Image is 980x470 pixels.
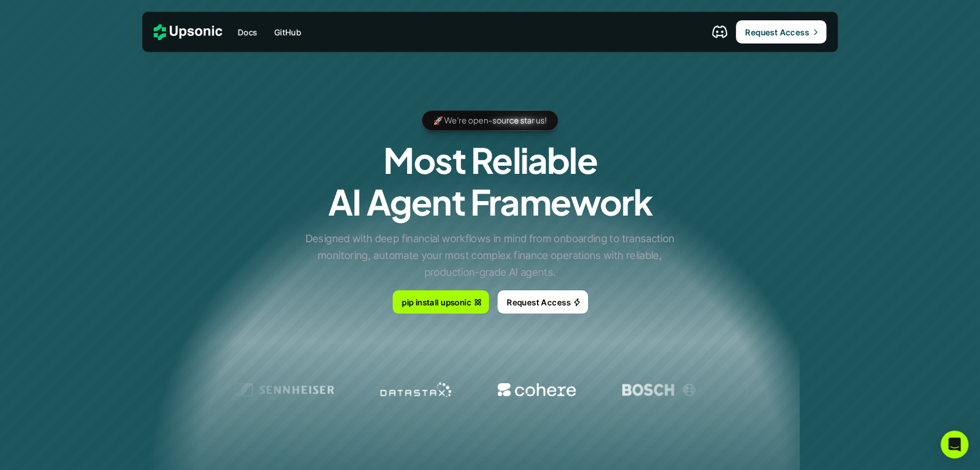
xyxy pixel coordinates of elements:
a: 🚀 We're open-source star us!🚀 We're open-source star us!🚀 We're open-source star us!🚀 We're open-... [422,110,558,131]
p: Docs [238,26,257,38]
h1: Most Reliable AI Agent Framework [328,139,652,223]
p: Request Access [745,26,809,38]
p: Designed with deep financial workflows in mind from onboarding to transaction monitoring, automat... [302,231,678,280]
div: Open Intercom Messenger [941,431,968,458]
a: pip install upsonic [393,290,489,314]
p: pip install upsonic [402,296,471,308]
p: GitHub [274,26,302,38]
a: Request Access [736,20,826,43]
a: Docs [231,21,264,42]
p: Request Access [507,296,571,308]
a: Request Access [498,290,588,314]
a: GitHub [267,21,308,42]
p: 🚀 We're open-source star us! [433,114,547,127]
